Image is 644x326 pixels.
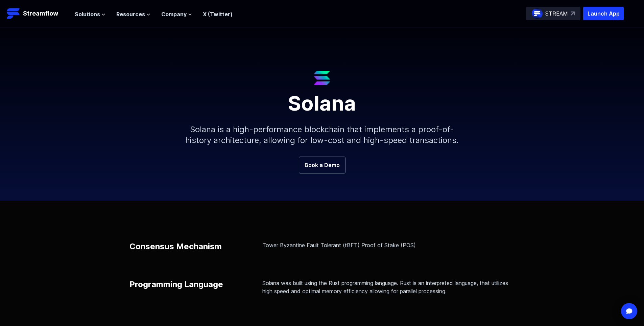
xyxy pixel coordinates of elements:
button: Solutions [75,10,105,18]
p: STREAM [545,9,568,18]
button: Launch App [583,7,624,20]
a: Streamflow [7,7,68,20]
img: top-right-arrow.svg [571,11,575,16]
a: X (Twitter) [203,11,233,18]
button: Resources [116,10,150,18]
a: Book a Demo [299,157,345,173]
img: Solana [314,71,330,85]
span: Resources [116,10,145,18]
p: Programming Language [129,279,223,290]
p: Tower Byzantine Fault Tolerant (tBFT) Proof of Stake (POS) [262,241,515,249]
p: Solana is a high-performance blockchain that implements a proof-of-history architecture, allowing... [177,113,468,157]
p: Streamflow [23,9,58,18]
a: STREAM [526,7,580,20]
p: Solana was built using the Rust programming language. Rust is an interpreted language, that utili... [262,279,515,295]
img: Streamflow Logo [7,7,20,20]
span: Solutions [75,10,100,18]
button: Company [161,10,192,18]
p: Consensus Mechanism [129,241,222,252]
span: Company [161,10,187,18]
h1: Solana [160,85,484,113]
img: streamflow-logo-circle.png [532,8,543,19]
div: Open Intercom Messenger [621,303,637,319]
